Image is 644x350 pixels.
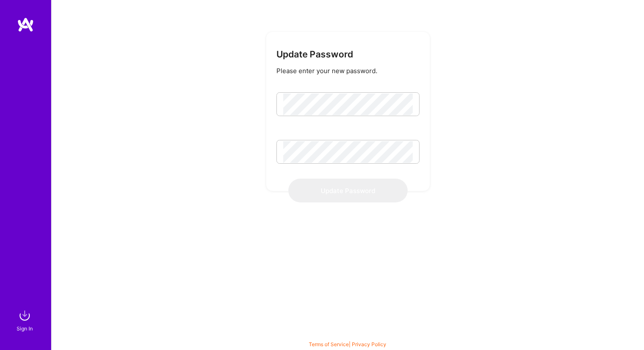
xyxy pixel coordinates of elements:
img: sign in [16,307,33,324]
a: Privacy Policy [352,341,386,347]
div: © 2025 ATeams Inc., All rights reserved. [51,324,644,346]
a: Terms of Service [309,341,349,347]
div: Sign In [17,324,33,333]
h3: Update Password [276,49,353,60]
span: | [309,341,386,347]
div: Please enter your new password. [276,66,377,75]
button: Update Password [288,179,408,202]
img: logo [17,17,34,32]
a: sign inSign In [18,307,33,333]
